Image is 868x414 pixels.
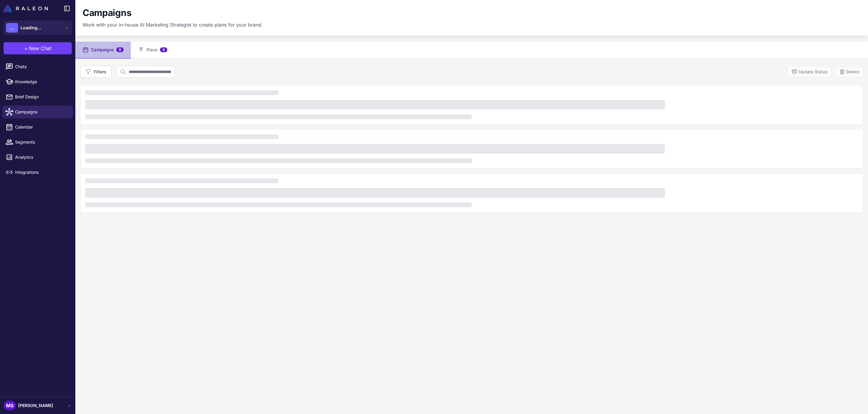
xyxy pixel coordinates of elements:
[83,7,131,19] h1: Campaigns
[15,139,68,145] span: Segments
[83,21,263,28] p: Work with your in-house AI Marketing Strategist to create plans for your brand.
[6,23,18,33] div: ...
[80,66,112,78] button: Filters
[15,94,68,100] span: Brief Design
[2,75,73,88] a: Knowledge
[116,47,124,52] span: 0
[20,24,41,31] span: Loading...
[4,42,72,54] button: +New Chat
[15,63,68,70] span: Chats
[75,42,131,59] button: Campaigns0
[15,124,68,130] span: Calendar
[2,106,73,118] a: Campaigns
[4,401,16,410] div: MS
[4,5,50,12] a: Raleon Logo
[4,5,48,12] img: Raleon Logo
[2,166,73,179] a: Integrations
[2,136,73,148] a: Segments
[4,21,72,35] button: ...Loading...
[15,78,68,85] span: Knowledge
[18,402,53,409] span: [PERSON_NAME]
[2,60,73,73] a: Chats
[835,66,863,77] button: Delete
[15,109,68,115] span: Campaigns
[2,151,73,164] a: Analytics
[2,121,73,133] a: Calendar
[15,154,68,161] span: Analytics
[131,42,175,59] button: Plans0
[15,169,68,176] span: Integrations
[24,45,28,52] span: +
[160,47,167,52] span: 0
[2,91,73,103] a: Brief Design
[788,66,832,77] button: Update Status
[29,45,51,52] span: New Chat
